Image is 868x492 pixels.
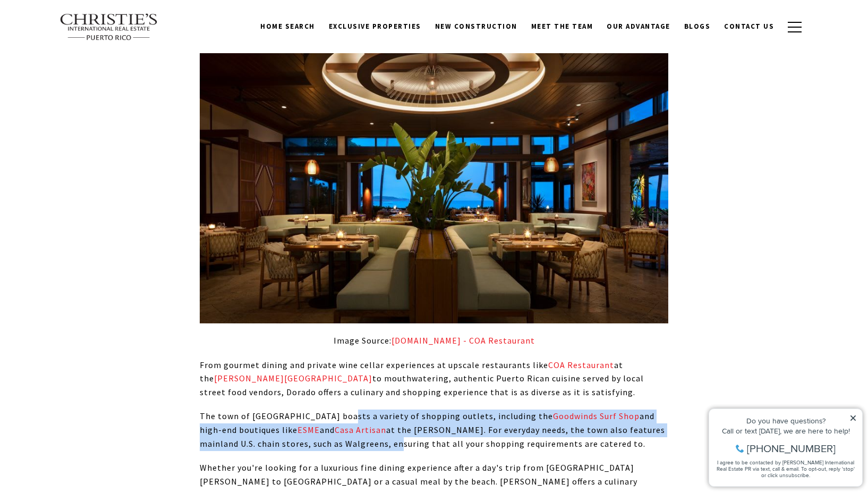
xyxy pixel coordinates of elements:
a: Contact Us [717,16,781,37]
a: Blogs [677,16,718,37]
img: A stylish restaurant interior featuring cozy seating, a large circular light fixture, and tropica... [200,11,668,323]
div: Do you have questions? [11,24,154,31]
span: Contact Us [724,22,774,31]
a: Our Advantage [600,16,677,37]
span: [PHONE_NUMBER] [44,50,132,61]
a: [PERSON_NAME][GEOGRAPHIC_DATA] [214,373,372,383]
a: New Construction [428,16,524,37]
span: New Construction [435,22,517,31]
p: From gourmet dining and private wine cellar experiences at upscale restaurants like at the to mou... [200,358,668,399]
a: facebook.com - COA Restaurant - open in a new tab [392,335,535,346]
span: Exclusive Properties [329,22,421,31]
span: I agree to be contacted by [PERSON_NAME] International Real Estate PR via text, call & email. To ... [13,65,151,86]
a: Exclusive Properties [322,16,428,37]
div: Call or text [DATE], we are here to help! [11,34,154,41]
a: Casa Artisan [335,424,386,435]
a: COA Restaurant [548,360,614,370]
a: Home Search [253,16,322,37]
p: Image Source: [200,334,668,348]
a: ESME [297,424,320,435]
span: Blogs [684,22,711,31]
a: Goodwinds Surf Shop [553,411,640,421]
p: The town of [GEOGRAPHIC_DATA] boasts a variety of shopping outlets, including the and high-end bo... [200,410,668,451]
a: Meet the Team [524,16,600,37]
img: Christie's International Real Estate text transparent background [59,13,158,41]
button: button [781,12,809,43]
span: Our Advantage [607,22,670,31]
